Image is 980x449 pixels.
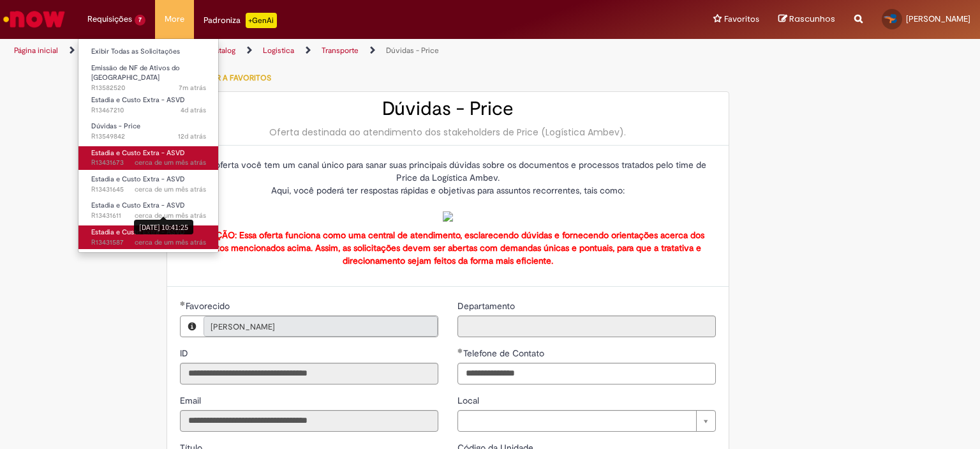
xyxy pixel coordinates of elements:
[135,185,206,194] span: cerca de um mês atrás
[91,227,185,237] span: Estadia e Custo Extra - ASVD
[87,13,132,26] span: Requisições
[263,45,294,56] a: Logistica
[457,300,517,312] label: Somente leitura - Departamento
[14,45,58,56] a: Página inicial
[457,395,482,406] span: Local
[78,93,219,117] a: Aberto R13467210 : Estadia e Custo Extra - ASVD
[78,172,219,196] a: Aberto R13431645 : Estadia e Custo Extra - ASVD
[91,63,180,83] span: Emissão de NF de Ativos do [GEOGRAPHIC_DATA]
[179,83,206,93] span: 7m atrás
[91,238,206,248] span: R13431587
[443,211,453,222] img: sys_attachment.do
[204,13,277,28] div: Padroniza
[78,38,219,253] ul: Requisições
[186,300,232,312] span: Necessários - Favorecido
[91,185,206,195] span: R13431645
[181,316,204,337] button: Favorecido, Visualizar este registro Thiago César
[135,238,206,247] span: cerca de um mês atrás
[91,121,140,131] span: Dúvidas - Price
[211,317,405,337] span: [PERSON_NAME]
[457,316,716,337] input: Departamento
[91,158,206,168] span: R13431673
[180,363,438,384] input: ID
[179,83,206,93] time: 30/09/2025 15:48:04
[91,211,206,221] span: R13431611
[457,363,716,384] input: Telefone de Contato
[180,158,716,222] p: Nessa oferta você tem um canal único para sanar suas principais dúvidas sobre os documentos e pro...
[78,146,219,170] a: Aberto R13431673 : Estadia e Custo Extra - ASVD
[181,105,206,115] span: 4d atrás
[204,316,438,337] a: [PERSON_NAME]Limpar campo Favorecido
[181,105,206,115] time: 26/09/2025 17:40:51
[246,13,277,28] p: +GenAi
[78,119,219,143] a: Aberto R13549842 : Dúvidas - Price
[91,201,185,210] span: Estadia e Custo Extra - ASVD
[180,98,716,119] h2: Dúvidas - Price
[1,6,67,32] img: ServiceNow
[191,229,704,266] strong: *ATENÇÃO: Essa oferta funciona como uma central de atendimento, esclarecendo dúvidas e fornecendo...
[180,300,232,312] label: Somente leitura - Necessários - Favorecido
[135,15,145,26] span: 7
[91,174,185,184] span: Estadia e Custo Extra - ASVD
[789,13,835,25] span: Rascunhos
[91,132,206,142] span: R13549842
[179,73,271,83] span: Adicionar a Favoritos
[91,83,206,93] span: R13582520
[167,65,278,91] button: Adicionar a Favoritos
[180,395,204,406] span: Somente leitura - Email
[457,410,716,432] a: Limpar campo Local
[91,105,206,116] span: R13467210
[91,95,185,105] span: Estadia e Custo Extra - ASVD
[180,301,186,306] span: Obrigatório Preenchido
[78,225,219,249] a: Aberto R13431587 : Estadia e Custo Extra - ASVD
[778,13,835,26] a: Rascunhos
[135,211,206,220] span: cerca de um mês atrás
[78,61,219,89] a: Aberto R13582520 : Emissão de NF de Ativos do ASVD
[78,45,219,59] a: Exibir Todas as Solicitações
[724,13,759,26] span: Favoritos
[135,158,206,167] span: cerca de um mês atrás
[457,300,517,312] span: Somente leitura - Departamento
[906,13,970,24] span: [PERSON_NAME]
[180,347,191,360] label: Somente leitura - ID
[180,126,716,139] div: Oferta destinada ao atendimento dos stakeholders de Price (Logística Ambev).
[10,39,644,63] ul: Trilhas de página
[178,132,206,141] time: 19/09/2025 10:24:27
[180,394,204,407] label: Somente leitura - Email
[386,45,439,56] a: Dúvidas - Price
[134,220,193,234] div: [DATE] 10:41:25
[180,410,438,432] input: Email
[91,148,185,158] span: Estadia e Custo Extra - ASVD
[457,348,463,353] span: Obrigatório Preenchido
[322,45,359,56] a: Transporte
[165,13,184,26] span: More
[135,238,206,247] time: 20/08/2025 10:36:20
[463,347,547,359] span: Telefone de Contato
[78,199,219,222] a: Aberto R13431611 : Estadia e Custo Extra - ASVD
[178,132,206,141] span: 12d atrás
[180,347,191,359] span: Somente leitura - ID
